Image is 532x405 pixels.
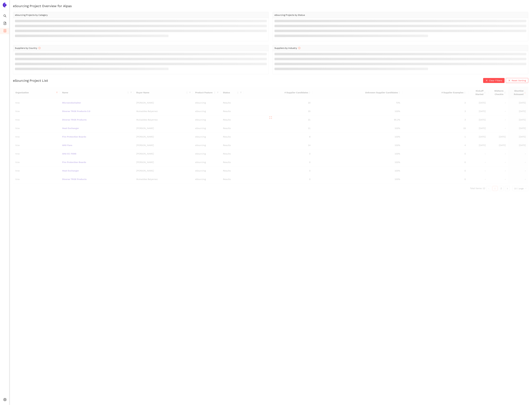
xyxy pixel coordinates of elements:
span: Reset Sorting [512,79,526,82]
button: closeClear Filters [483,78,505,83]
span: Suppliers by Country [15,47,41,49]
span: Suppliers by Industry [274,47,300,49]
span: setting [3,397,6,403]
span: info-circle [38,47,41,49]
span: close [508,79,510,82]
span: close [486,79,488,82]
span: Clear Filters [489,79,502,82]
span: eSourcing Projects by Category [15,14,48,16]
h2: eSourcing Project Overview for Alpas [13,4,528,8]
h2: eSourcing Project List [13,78,48,83]
span: info-circle [298,47,300,49]
img: Logo [2,2,7,7]
span: file-add [3,21,6,27]
button: closeReset Sorting [506,78,528,83]
span: eSourcing Projects by Status [274,14,305,16]
span: search [3,13,6,19]
span: container [3,28,6,34]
